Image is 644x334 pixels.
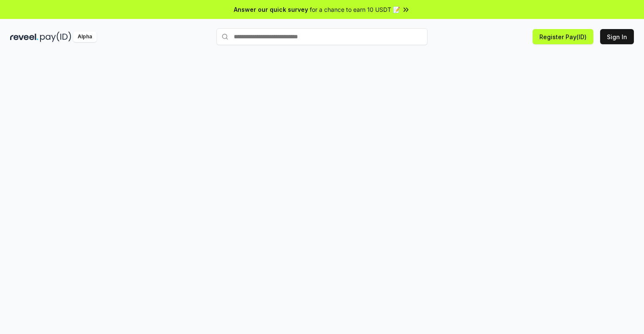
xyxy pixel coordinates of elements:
[310,5,400,14] span: for a chance to earn 10 USDT 📝
[533,29,593,44] button: Register Pay(ID)
[600,29,634,44] button: Sign In
[10,32,38,42] img: reveel_dark
[40,32,71,42] img: pay_id
[73,32,97,42] div: Alpha
[234,5,308,14] span: Answer our quick survey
